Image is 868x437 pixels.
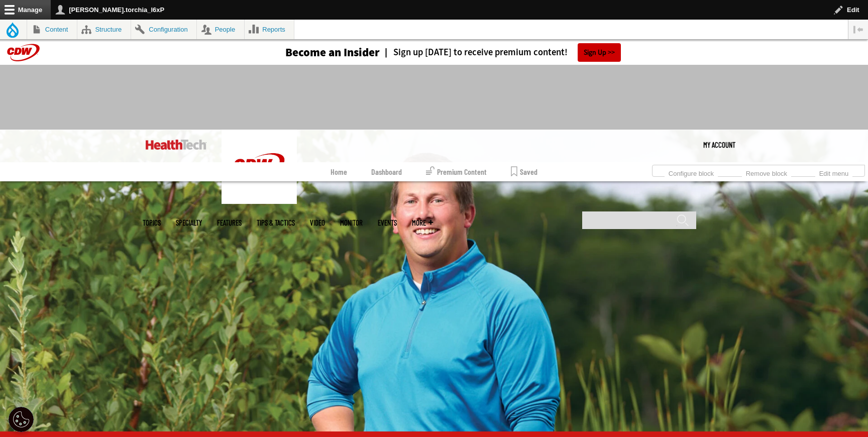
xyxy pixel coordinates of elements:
[703,130,735,160] a: My Account
[251,75,617,120] iframe: advertisement
[146,140,206,150] img: Home
[412,219,433,227] span: More
[257,219,295,227] a: Tips & Tactics
[197,20,244,39] a: People
[815,167,852,178] a: Edit menu
[176,219,202,227] span: Specialty
[9,407,34,432] button: Open Preferences
[310,219,325,227] a: Video
[222,130,297,204] img: Home
[703,130,735,160] div: User menu
[742,167,791,178] a: Remove block
[331,162,347,181] a: Home
[222,196,297,206] a: CDW
[848,20,868,39] button: Vertical orientation
[248,47,380,58] a: Become an Insider
[77,20,131,39] a: Structure
[380,48,568,57] a: Sign up [DATE] to receive premium content!
[426,162,487,181] a: Premium Content
[217,219,242,227] a: Features
[143,219,161,227] span: Topics
[245,20,294,39] a: Reports
[511,162,537,181] a: Saved
[378,219,397,227] a: Events
[665,167,718,178] a: Configure block
[27,20,77,39] a: Content
[371,162,402,181] a: Dashboard
[131,20,196,39] a: Configuration
[578,43,621,62] a: Sign Up
[9,407,34,432] div: Cookie Settings
[285,47,380,58] h3: Become an Insider
[340,219,363,227] a: MonITor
